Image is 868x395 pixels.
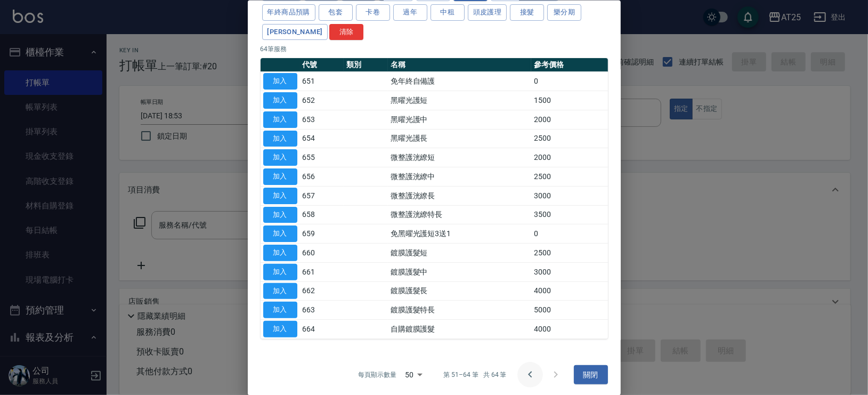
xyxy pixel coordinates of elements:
th: 代號 [300,58,344,72]
td: 660 [300,243,344,262]
td: 2000 [531,148,607,167]
td: 4000 [531,319,607,338]
button: 加入 [263,245,297,261]
p: 第 51–64 筆 共 64 筆 [443,369,506,379]
button: 加入 [263,73,297,90]
th: 類別 [344,58,388,72]
button: 加入 [263,111,297,127]
button: 中租 [431,4,465,20]
td: 2500 [531,129,607,148]
p: 64 筆服務 [261,44,608,54]
button: 加入 [263,187,297,204]
button: 加入 [263,149,297,166]
td: 656 [300,167,344,186]
td: 658 [300,205,344,224]
button: 加入 [263,321,297,337]
button: 包套 [319,4,353,20]
td: 免黑曜光護短3送1 [388,224,531,243]
td: 662 [300,281,344,301]
td: 微整護洸繚特長 [388,205,531,224]
button: 清除 [329,23,363,40]
button: 過年 [393,4,427,20]
td: 1500 [531,91,607,110]
td: 3000 [531,186,607,205]
button: 加入 [263,302,297,318]
td: 651 [300,71,344,91]
button: [PERSON_NAME] [262,23,328,40]
td: 微整護洸繚中 [388,167,531,186]
td: 657 [300,186,344,205]
td: 0 [531,224,607,243]
td: 2000 [531,110,607,129]
td: 653 [300,110,344,129]
button: Go to previous page [517,361,543,387]
th: 名稱 [388,58,531,72]
td: 鍍膜護髮中 [388,262,531,281]
td: 655 [300,148,344,167]
button: 樂分期 [547,4,581,20]
button: 加入 [263,92,297,109]
td: 4000 [531,281,607,301]
td: 2500 [531,167,607,186]
td: 661 [300,262,344,281]
button: 加入 [263,130,297,147]
button: 關閉 [574,365,608,384]
td: 5000 [531,300,607,319]
p: 每頁顯示數量 [358,369,396,379]
button: 加入 [263,206,297,223]
div: 50 [401,360,426,389]
td: 鍍膜護髮特長 [388,300,531,319]
td: 黑曜光護中 [388,110,531,129]
button: 加入 [263,225,297,242]
td: 659 [300,224,344,243]
td: 鍍膜護髮短 [388,243,531,262]
button: 頭皮護理 [468,4,507,20]
td: 免年終自備護 [388,71,531,91]
td: 663 [300,300,344,319]
td: 黑曜光護長 [388,129,531,148]
button: 加入 [263,263,297,280]
td: 自購鍍膜護髮 [388,319,531,338]
button: 年終商品預購 [262,4,315,20]
td: 黑曜光護短 [388,91,531,110]
button: 卡卷 [356,4,390,20]
td: 664 [300,319,344,338]
th: 參考價格 [531,58,607,72]
td: 654 [300,129,344,148]
td: 652 [300,91,344,110]
button: 加入 [263,168,297,185]
td: 3500 [531,205,607,224]
td: 0 [531,71,607,91]
td: 微整護洸繚長 [388,186,531,205]
td: 3000 [531,262,607,281]
button: 接髮 [510,4,544,20]
td: 鍍膜護髮長 [388,281,531,301]
button: 加入 [263,283,297,299]
td: 微整護洸繚短 [388,148,531,167]
td: 2500 [531,243,607,262]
